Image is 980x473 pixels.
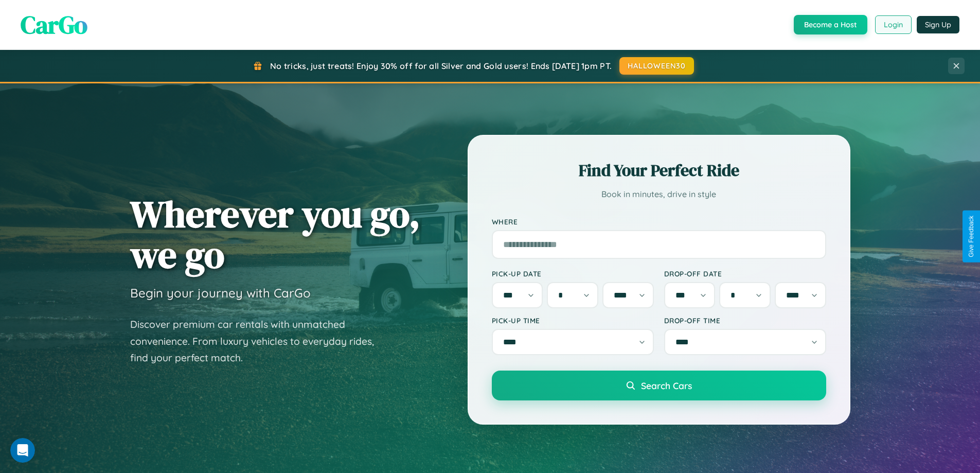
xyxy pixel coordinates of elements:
[619,57,694,75] button: HALLOWEEN30
[917,16,959,33] button: Sign Up
[968,216,975,257] div: Give Feedback
[270,61,612,71] span: No tricks, just treats! Enjoy 30% off for all Silver and Gold users! Ends [DATE] 1pm PT.
[130,316,387,366] p: Discover premium car rentals with unmatched convenience. From luxury vehicles to everyday rides, ...
[492,217,826,226] label: Where
[794,15,867,34] button: Become a Host
[492,371,826,400] button: Search Cars
[641,380,692,391] span: Search Cars
[492,269,654,278] label: Pick-up Date
[664,269,826,278] label: Drop-off Date
[492,316,654,325] label: Pick-up Time
[875,15,912,34] button: Login
[130,285,311,301] h3: Begin your journey with CarGo
[21,8,87,42] span: CarGo
[492,187,826,202] p: Book in minutes, drive in style
[664,316,826,325] label: Drop-off Time
[130,194,420,275] h1: Wherever you go, we go
[10,438,35,463] iframe: Intercom live chat
[492,159,826,182] h2: Find Your Perfect Ride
